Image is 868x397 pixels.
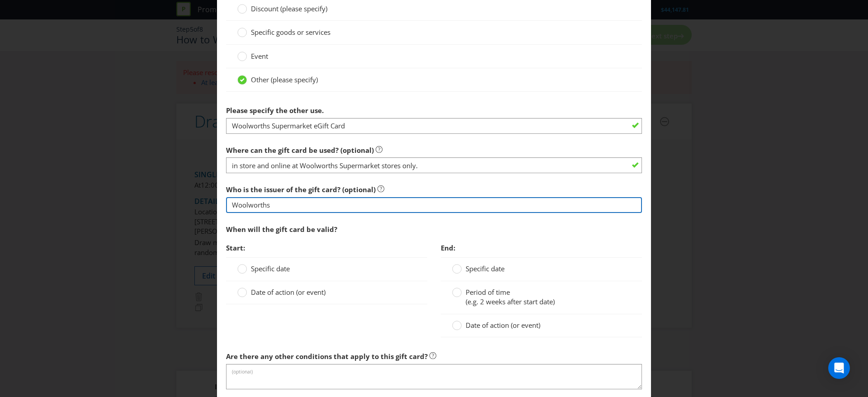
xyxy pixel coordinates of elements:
[828,357,850,379] div: Open Intercom Messenger
[226,352,428,361] span: Are there any other conditions that apply to this gift card?
[251,52,268,61] span: Event
[251,4,327,13] span: Discount (please specify)
[441,243,455,252] span: End:
[251,288,325,297] span: Date of action (or event)
[466,264,505,273] span: Specific date
[226,225,337,234] span: When will the gift card be valid?
[226,243,245,252] span: Start:
[226,185,376,194] span: Who is the issuer of the gift card? (optional)
[466,288,510,297] span: Period of time
[226,146,374,155] span: Where can the gift card be used? (optional)
[466,321,540,330] span: Date of action (or event)
[251,28,330,37] span: Specific goods or services
[466,297,555,306] span: (e.g. 2 weeks after start date)
[226,106,324,115] span: Please specify the other use.
[251,75,318,84] span: Other (please specify)
[251,264,290,273] span: Specific date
